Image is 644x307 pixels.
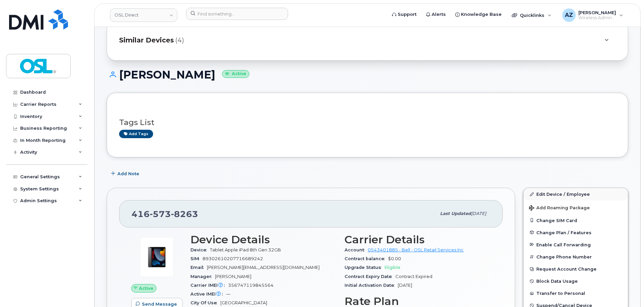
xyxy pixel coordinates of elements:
span: 89302610207716689242 [203,256,263,261]
span: [GEOGRAPHIC_DATA] [220,300,267,305]
span: $0.00 [388,256,401,261]
span: [DATE] [398,283,412,288]
button: Transfer to Personal [524,287,628,299]
span: [PERSON_NAME][EMAIL_ADDRESS][DOMAIN_NAME] [207,265,320,270]
span: Manager [190,274,215,279]
span: Quicklinks [520,12,544,18]
span: Contract balance [345,256,388,261]
span: Active [139,285,153,291]
span: Device [190,247,210,252]
span: Alerts [432,11,446,18]
span: Eligible [385,265,400,270]
span: Carrier IMEI [190,283,228,288]
a: Add tags [119,130,153,138]
button: Enable Call Forwarding [524,239,628,251]
span: Tablet Apple iPad 8th Gen 32GB [210,247,281,252]
span: Account [345,247,368,252]
a: Knowledge Base [451,8,506,21]
button: Add Note [107,167,145,180]
span: Support [398,11,417,18]
a: 0543401885 - Bell - OSL Retail Services Inc [368,247,464,252]
span: [DATE] [471,211,486,216]
div: Quicklinks [507,8,556,22]
span: Active IMEI [190,291,226,297]
button: Change Plan / Features [524,226,628,239]
span: Email [190,265,207,270]
span: [PERSON_NAME] [215,274,251,279]
a: Support [387,8,421,21]
div: Andy Zhang [558,8,628,22]
span: — [226,291,230,297]
span: 416 [132,209,198,219]
span: City Of Use [190,300,220,305]
a: Alerts [421,8,451,21]
span: AZ [565,11,573,19]
h3: Device Details [190,234,336,246]
h3: Carrier Details [345,234,491,246]
span: SIM [190,256,203,261]
a: OSL Direct [110,8,177,22]
span: Knowledge Base [461,11,502,18]
a: Edit Device / Employee [524,188,628,200]
button: Request Account Change [524,263,628,275]
span: Contract Expiry Date [345,274,395,279]
span: Upgrade Status [345,265,385,270]
button: Change SIM Card [524,214,628,226]
button: Block Data Usage [524,275,628,287]
button: Add Roaming Package [524,201,628,214]
span: Add Note [117,171,139,177]
span: Initial Activation Date [345,283,398,288]
h3: Tags List [119,118,616,127]
span: 356747119845564 [228,283,274,288]
span: Similar Devices [119,35,174,45]
span: Change Plan / Features [536,230,592,235]
span: Enable Call Forwarding [536,242,591,247]
button: Change Phone Number [524,251,628,263]
span: Contract Expired [395,274,432,279]
input: Find something... [186,8,288,20]
span: Last updated [440,211,471,216]
span: 573 [150,209,171,219]
h1: [PERSON_NAME] [107,69,628,81]
small: Active [222,70,249,78]
span: 8263 [171,209,198,219]
img: image20231002-3703462-1u43ywx.jpeg [137,237,177,277]
span: Add Roaming Package [529,205,590,212]
span: [PERSON_NAME] [578,10,616,15]
span: Wireless Admin [578,15,616,21]
span: (4) [175,35,184,45]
